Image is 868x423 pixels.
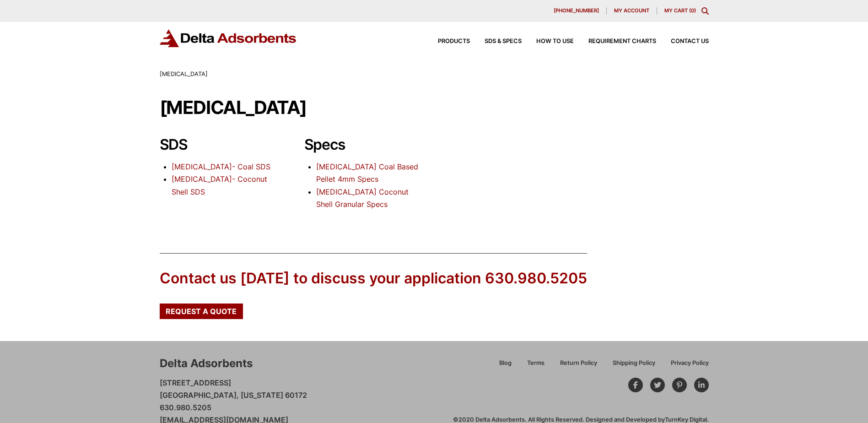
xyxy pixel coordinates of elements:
img: Delta Adsorbents [160,29,297,47]
h2: SDS [160,136,275,153]
span: Terms [527,360,545,366]
a: Products [423,38,470,44]
span: [MEDICAL_DATA] [160,70,208,77]
a: Shipping Policy [605,358,663,374]
div: Delta Adsorbents [160,356,253,371]
div: Contact us [DATE] to discuss your application 630.980.5205 [160,268,587,289]
span: Request a Quote [166,308,237,315]
a: Contact Us [656,38,709,44]
a: [PHONE_NUMBER] [546,7,607,15]
a: [MEDICAL_DATA] Coal Based Pellet 4mm Specs [316,162,418,184]
span: Products [438,38,470,44]
span: Requirement Charts [588,38,656,44]
div: Toggle Modal Content [701,7,709,15]
span: My account [614,8,649,13]
a: Privacy Policy [663,358,709,374]
a: [MEDICAL_DATA]- Coconut Shell SDS [172,174,267,196]
a: My account [607,7,657,15]
span: Shipping Policy [613,360,655,366]
a: SDS & SPECS [470,38,522,44]
a: [MEDICAL_DATA] Coconut Shell Granular Specs [316,187,409,209]
a: Blog [491,358,519,374]
h1: [MEDICAL_DATA] [160,98,709,118]
span: 0 [691,7,694,14]
a: How to Use [522,38,574,44]
span: [PHONE_NUMBER] [554,8,599,13]
a: TurnKey Digital [665,416,707,423]
a: Return Policy [552,358,605,374]
span: Return Policy [560,360,597,366]
a: [MEDICAL_DATA]- Coal SDS [172,162,270,171]
span: Contact Us [671,38,709,44]
span: How to Use [536,38,574,44]
a: Request a Quote [160,304,243,319]
h2: Specs [304,136,420,153]
a: My Cart (0) [664,7,696,14]
a: Terms [519,358,552,374]
span: Blog [499,360,512,366]
span: SDS & SPECS [485,38,522,44]
a: Requirement Charts [574,38,656,44]
span: Privacy Policy [671,360,709,366]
